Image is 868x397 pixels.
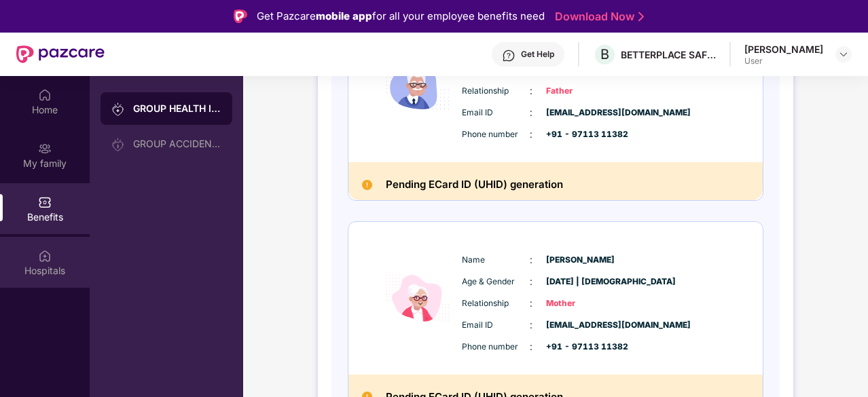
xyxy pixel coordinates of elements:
div: GROUP ACCIDENTAL INSURANCE [133,138,221,149]
span: Name [462,254,530,267]
img: svg+xml;base64,PHN2ZyB3aWR0aD0iMjAiIGhlaWdodD0iMjAiIHZpZXdCb3g9IjAgMCAyMCAyMCIgZmlsbD0ibm9uZSIgeG... [111,138,125,151]
span: : [530,252,532,267]
img: svg+xml;base64,PHN2ZyBpZD0iRHJvcGRvd24tMzJ4MzIiIHhtbG5zPSJodHRwOi8vd3d3LnczLm9yZy8yMDAwL3N2ZyIgd2... [838,49,849,60]
span: [PERSON_NAME] [546,254,614,267]
strong: mobile app [316,10,372,22]
div: BETTERPLACE SAFETY SOLUTIONS PRIVATE LIMITED [621,48,716,61]
span: : [530,296,532,311]
span: Phone number [462,341,530,354]
img: svg+xml;base64,PHN2ZyBpZD0iSG9tZSIgeG1sbnM9Imh0dHA6Ly93d3cudzMub3JnLzIwMDAvc3ZnIiB3aWR0aD0iMjAiIG... [38,88,52,102]
span: Mother [546,297,614,310]
div: Get Help [521,49,554,60]
span: [EMAIL_ADDRESS][DOMAIN_NAME] [546,319,614,332]
a: Download Now [555,10,640,24]
span: Relationship [462,297,530,310]
span: Age & Gender [462,276,530,288]
span: Email ID [462,319,530,332]
span: Father [546,85,614,98]
img: svg+xml;base64,PHN2ZyBpZD0iQmVuZWZpdHMiIHhtbG5zPSJodHRwOi8vd3d3LnczLm9yZy8yMDAwL3N2ZyIgd2lkdGg9Ij... [38,195,52,209]
span: : [530,318,532,333]
span: [DATE] | [DEMOGRAPHIC_DATA] [546,276,614,288]
div: [PERSON_NAME] [744,43,823,56]
div: GROUP HEALTH INSURANCE [133,102,221,115]
span: B [600,46,609,62]
img: svg+xml;base64,PHN2ZyB3aWR0aD0iMjAiIGhlaWdodD0iMjAiIHZpZXdCb3g9IjAgMCAyMCAyMCIgZmlsbD0ibm9uZSIgeG... [111,102,125,116]
img: Stroke [638,10,644,24]
span: +91 - 97113 11382 [546,341,614,354]
span: Phone number [462,128,530,141]
span: Email ID [462,107,530,119]
img: New Pazcare Logo [16,45,105,63]
img: svg+xml;base64,PHN2ZyBpZD0iSGVscC0zMngzMiIgeG1sbnM9Imh0dHA6Ly93d3cudzMub3JnLzIwMDAvc3ZnIiB3aWR0aD... [502,49,516,62]
img: Logo [234,10,247,23]
img: Pending [362,180,372,190]
span: [EMAIL_ADDRESS][DOMAIN_NAME] [546,107,614,119]
span: : [530,127,532,142]
img: svg+xml;base64,PHN2ZyBpZD0iSG9zcGl0YWxzIiB4bWxucz0iaHR0cDovL3d3dy53My5vcmcvMjAwMC9zdmciIHdpZHRoPS... [38,249,52,263]
span: : [530,105,532,120]
img: svg+xml;base64,PHN2ZyB3aWR0aD0iMjAiIGhlaWdodD0iMjAiIHZpZXdCb3g9IjAgMCAyMCAyMCIgZmlsbD0ibm9uZSIgeG... [38,142,52,155]
div: User [744,56,823,67]
span: Relationship [462,85,530,98]
h2: Pending ECard ID (UHID) generation [386,176,563,193]
span: : [530,339,532,354]
img: icon [377,30,458,142]
div: Get Pazcare for all your employee benefits need [257,8,545,24]
span: +91 - 97113 11382 [546,128,614,141]
span: : [530,274,532,289]
img: icon [377,242,458,354]
span: : [530,83,532,98]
